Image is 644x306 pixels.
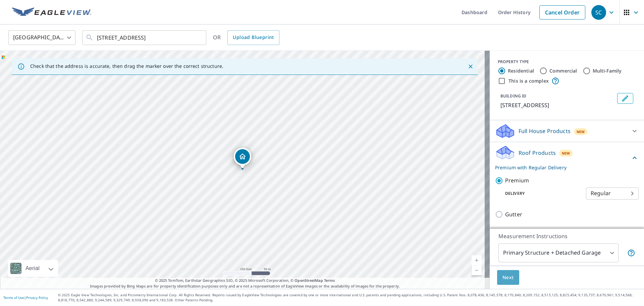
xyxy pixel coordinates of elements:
[472,265,482,275] a: Current Level 17, Zoom Out
[498,59,636,65] div: PROPERTY TYPE
[577,129,585,134] span: New
[539,5,585,19] a: Cancel Order
[213,30,279,45] div: OR
[8,28,75,47] div: [GEOGRAPHIC_DATA]
[495,145,639,171] div: Roof ProductsNewPremium with Regular Delivery
[502,273,514,282] span: Next
[519,149,556,157] p: Roof Products
[505,210,522,219] p: Gutter
[617,93,633,104] button: Edit building 1
[227,30,279,45] a: Upload Blueprint
[498,244,619,262] div: Primary Structure + Detached Garage
[495,190,586,196] p: Delivery
[234,148,251,169] div: Dropped pin, building 1, Residential property, 70 Lakeshore Blvd Massapequa, NY 11758
[495,164,631,171] p: Premium with Regular Delivery
[58,293,641,303] p: © 2025 Eagle View Technologies, Inc. and Pictometry International Corp. All Rights Reserved. Repo...
[3,295,24,300] a: Terms of Use
[627,249,635,257] span: Your report will include the primary structure and a detached garage if one exists.
[508,78,549,84] label: This is a complex
[466,62,475,71] button: Close
[505,176,529,185] p: Premium
[498,232,635,240] p: Measurement Instructions
[26,295,48,300] a: Privacy Policy
[495,123,639,139] div: Full House ProductsNew
[30,63,223,69] p: Check that the address is accurate, then drag the marker over the correct structure.
[8,260,58,277] div: Aerial
[549,68,577,74] label: Commercial
[593,68,622,74] label: Multi-Family
[500,93,526,99] p: BUILDING ID
[155,278,335,283] span: © 2025 TomTom, Earthstar Geographics SIO, © 2025 Microsoft Corporation, ©
[97,28,193,47] input: Search by address or latitude-longitude
[23,260,42,277] div: Aerial
[586,184,639,203] div: Regular
[591,5,606,20] div: SC
[233,33,274,42] span: Upload Blueprint
[3,296,48,300] p: |
[12,7,91,17] img: EV Logo
[562,150,570,156] span: New
[519,127,571,135] p: Full House Products
[500,101,614,109] p: [STREET_ADDRESS]
[497,270,519,285] button: Next
[508,68,534,74] label: Residential
[294,278,323,283] a: OpenStreetMap
[472,255,482,265] a: Current Level 17, Zoom In
[324,278,335,283] a: Terms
